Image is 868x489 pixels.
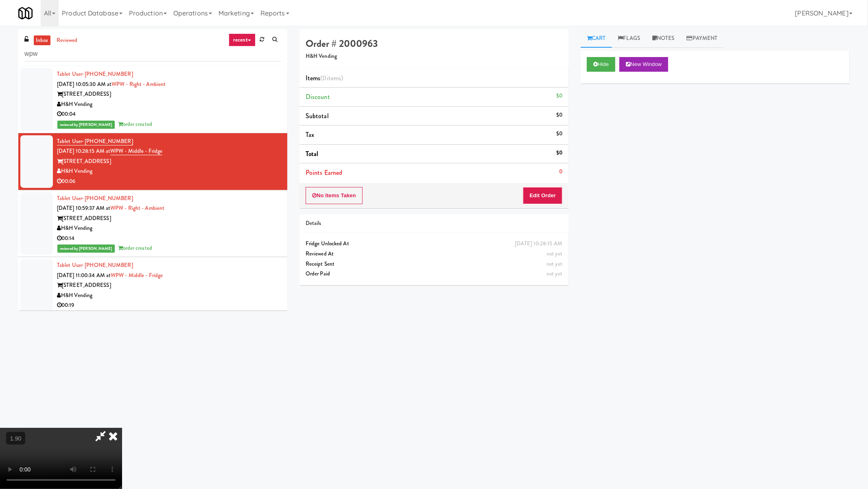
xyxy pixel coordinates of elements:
[306,259,562,269] div: Receipt Sent
[18,133,287,190] li: Tablet User· [PHONE_NUMBER][DATE] 10:28:15 AM atWPW - Middle - Fridge[STREET_ADDRESS]H&H Vending0...
[57,121,115,129] span: reviewed by [PERSON_NAME]
[55,35,80,46] a: reviewed
[556,148,562,158] div: $0
[82,261,133,269] span: · [PHONE_NUMBER]
[321,73,343,83] span: (0 )
[306,239,562,249] div: Fridge Unlocked At
[18,257,287,314] li: Tablet User· [PHONE_NUMBER][DATE] 11:00:34 AM atWPW - Middle - Fridge[STREET_ADDRESS]H&H Vending0...
[57,233,281,244] div: 00:14
[57,147,110,155] span: [DATE] 10:28:15 AM at
[18,190,287,258] li: Tablet User· [PHONE_NUMBER][DATE] 10:59:37 AM atWPW - Right - Ambient[STREET_ADDRESS]H&H Vending0...
[57,194,133,202] a: Tablet User· [PHONE_NUMBER]
[229,33,256,46] a: recent
[619,57,668,72] button: New Window
[57,89,281,99] div: [STREET_ADDRESS]
[57,137,133,145] a: Tablet User· [PHONE_NUMBER]
[57,261,133,269] a: Tablet User· [PHONE_NUMBER]
[110,147,162,155] a: WPW - Middle - Fridge
[559,167,562,177] div: 0
[646,29,681,48] a: Notes
[57,70,133,78] a: Tablet User· [PHONE_NUMBER]
[118,120,152,128] span: order created
[523,187,562,204] button: Edit Order
[57,166,281,176] div: H&H Vending
[57,291,281,301] div: H&H Vending
[681,29,724,48] a: Payment
[57,244,115,253] span: reviewed by [PERSON_NAME]
[556,91,562,101] div: $0
[57,271,111,279] span: [DATE] 11:00:34 AM at
[306,92,330,101] span: Discount
[57,223,281,233] div: H&H Vending
[57,300,281,311] div: 00:19
[306,249,562,259] div: Reviewed At
[327,73,341,83] ng-pluralize: items
[118,244,152,252] span: order created
[306,168,342,177] span: Points Earned
[306,53,562,59] h5: H&H Vending
[24,46,281,62] input: Search vision orders
[547,250,562,258] span: not yet
[587,57,615,72] button: Hide
[547,260,562,268] span: not yet
[18,66,287,133] li: Tablet User· [PHONE_NUMBER][DATE] 10:05:30 AM atWPW - Right - Ambient[STREET_ADDRESS]H&H Vending0...
[547,270,562,278] span: not yet
[581,29,612,48] a: Cart
[82,137,133,145] span: · [PHONE_NUMBER]
[556,129,562,139] div: $0
[82,194,133,202] span: · [PHONE_NUMBER]
[112,80,166,88] a: WPW - Right - Ambient
[306,187,363,204] button: No Items Taken
[556,110,562,120] div: $0
[306,149,319,159] span: Total
[306,130,314,139] span: Tax
[111,271,163,279] a: WPW - Middle - Fridge
[306,111,329,121] span: Subtotal
[57,109,281,119] div: 00:04
[306,38,562,49] h4: Order # 2000963
[57,214,281,224] div: [STREET_ADDRESS]
[306,73,343,83] span: Items
[57,80,112,88] span: [DATE] 10:05:30 AM at
[34,35,50,46] a: inbox
[57,176,281,187] div: 00:06
[306,218,562,229] div: Details
[18,6,33,20] img: Micromart
[57,204,110,212] span: [DATE] 10:59:37 AM at
[612,29,647,48] a: Flags
[110,204,164,212] a: WPW - Right - Ambient
[515,239,562,249] div: [DATE] 10:28:15 AM
[57,156,281,167] div: [STREET_ADDRESS]
[57,99,281,110] div: H&H Vending
[57,280,281,291] div: [STREET_ADDRESS]
[82,70,133,78] span: · [PHONE_NUMBER]
[306,269,562,279] div: Order Paid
